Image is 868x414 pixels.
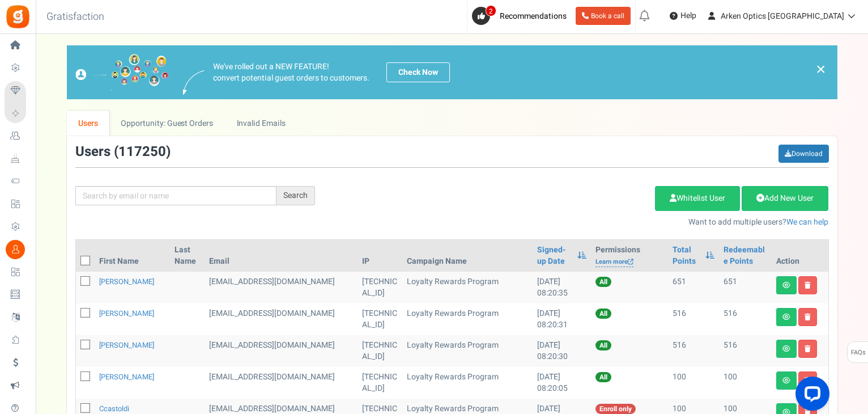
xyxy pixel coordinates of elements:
[386,62,450,82] a: Check Now
[205,272,358,303] td: [EMAIL_ADDRESS][DOMAIN_NAME]
[782,282,790,289] i: View details
[472,7,571,25] a: 2 Recommendations
[402,335,533,367] td: Loyalty Rewards Program
[668,303,719,335] td: 516
[655,186,740,211] a: Whitelist User
[668,272,719,303] td: 651
[358,272,402,303] td: [TECHNICAL_ID]
[721,10,844,22] span: Arken Optics [GEOGRAPHIC_DATA]
[402,272,533,303] td: Loyalty Rewards Program
[719,303,772,335] td: 516
[782,314,790,320] i: View details
[75,54,169,91] img: images
[595,340,611,350] span: All
[533,367,590,399] td: [DATE] 08:20:05
[95,240,171,272] th: First Name
[5,4,31,29] img: Gratisfaction
[665,7,701,25] a: Help
[205,240,358,272] th: Email
[805,282,811,289] i: Delete user
[668,367,719,399] td: 100
[533,303,590,335] td: [DATE] 08:20:31
[595,309,611,319] span: All
[778,145,829,163] a: Download
[816,62,826,76] a: ×
[75,186,276,205] input: Search by email or name
[595,257,633,267] a: Learn more
[75,145,171,159] h3: Users ( )
[782,377,790,384] i: View details
[678,10,696,22] span: Help
[205,303,358,335] td: [EMAIL_ADDRESS][DOMAIN_NAME]
[118,142,166,162] span: 117250
[668,335,719,367] td: 516
[99,308,154,319] a: [PERSON_NAME]
[205,335,358,367] td: [EMAIL_ADDRESS][DOMAIN_NAME]
[595,372,611,382] span: All
[595,277,611,287] span: All
[99,403,129,414] a: ccastoldi
[358,367,402,399] td: [TECHNICAL_ID]
[500,10,567,22] span: Recommendations
[402,303,533,335] td: Loyalty Rewards Program
[205,367,358,399] td: [EMAIL_ADDRESS][DOMAIN_NAME]
[724,244,767,267] a: Redeemable Points
[170,240,205,272] th: Last Name
[591,240,668,272] th: Permissions
[742,186,828,211] a: Add New User
[486,5,496,16] span: 2
[719,367,772,399] td: 100
[533,272,590,303] td: [DATE] 08:20:35
[533,335,590,367] td: [DATE] 08:20:30
[183,70,205,95] img: images
[673,244,700,267] a: Total Points
[99,371,154,382] a: [PERSON_NAME]
[537,244,571,267] a: Signed-up Date
[805,314,811,320] i: Delete user
[719,272,772,303] td: 651
[402,367,533,399] td: Loyalty Rewards Program
[99,340,154,350] a: [PERSON_NAME]
[576,7,631,25] a: Book a call
[782,345,790,352] i: View details
[850,342,866,364] span: FAQs
[358,303,402,335] td: [TECHNICAL_ID]
[332,217,829,228] p: Want to add multiple users?
[213,61,369,84] p: We've rolled out a NEW FEATURE! convert potential guest orders to customers.
[719,335,772,367] td: 516
[99,276,154,287] a: [PERSON_NAME]
[805,345,811,352] i: Delete user
[34,6,117,28] h3: Gratisfaction
[225,111,297,136] a: Invalid Emails
[772,240,828,272] th: Action
[358,240,402,272] th: IP
[276,186,315,205] div: Search
[402,240,533,272] th: Campaign Name
[786,216,828,228] a: We can help
[595,404,636,414] span: Enroll only
[67,111,110,136] a: Users
[109,111,224,136] a: Opportunity: Guest Orders
[358,335,402,367] td: [TECHNICAL_ID]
